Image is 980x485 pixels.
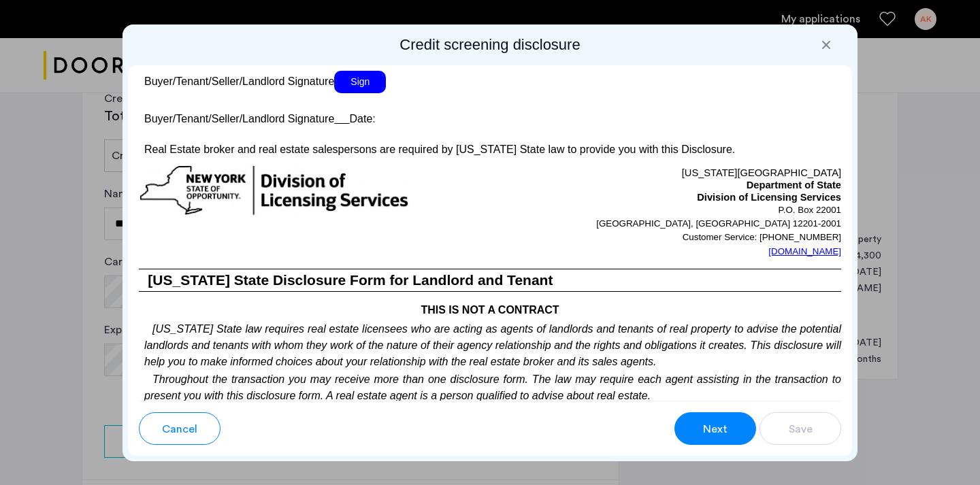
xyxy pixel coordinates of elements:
p: Real Estate broker and real estate salespersons are required by [US_STATE] State law to provide y... [139,141,841,158]
button: button [674,412,756,445]
p: Buyer/Tenant/Seller/Landlord Signature Date: [139,107,841,127]
p: P.O. Box 22001 [490,203,841,217]
p: Customer Service: [PHONE_NUMBER] [490,231,841,244]
span: Sign [334,71,386,93]
button: button [139,412,220,445]
h3: [US_STATE] State Disclosure Form for Landlord and Tenant [139,269,841,292]
h4: THIS IS NOT A CONTRACT [139,292,841,318]
p: [US_STATE][GEOGRAPHIC_DATA] [490,165,841,180]
p: [GEOGRAPHIC_DATA], [GEOGRAPHIC_DATA] 12201-2001 [490,217,841,231]
span: Cancel [162,421,197,437]
a: [DOMAIN_NAME] [768,245,841,258]
span: Buyer/Tenant/Seller/Landlord Signature [144,76,334,87]
p: Department of State [490,180,841,192]
h2: Credit screening disclosure [128,35,852,54]
span: Save [789,421,813,437]
span: Next [703,421,728,437]
p: [US_STATE] State law requires real estate licensees who are acting as agents of landlords and ten... [139,318,841,370]
p: Throughout the transaction you may receive more than one disclosure form. The law may require eac... [139,370,841,405]
p: Division of Licensing Services [490,192,841,204]
button: button [759,412,841,445]
img: new-york-logo.png [139,165,410,217]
